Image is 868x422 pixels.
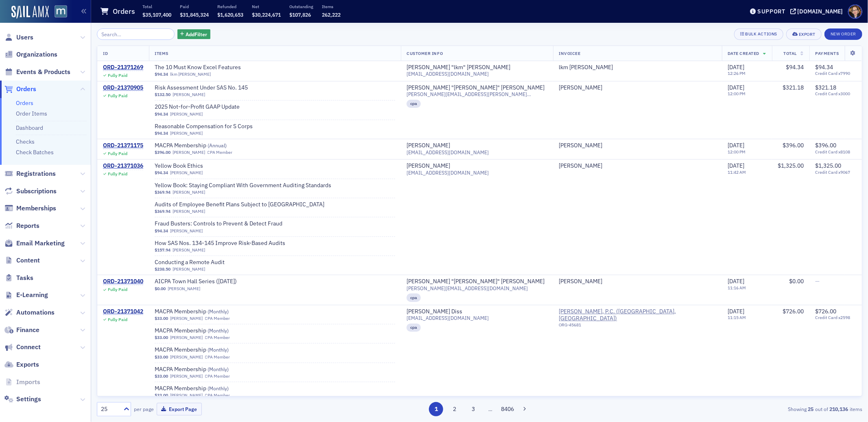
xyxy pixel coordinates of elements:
[16,169,56,178] span: Registrations
[205,393,230,398] div: CPA Member
[217,4,243,9] p: Refunded
[815,91,856,96] span: Credit Card x3000
[155,346,257,354] span: MACPA Membership
[734,28,783,40] button: Bulk Actions
[407,50,443,56] span: Customer Info
[108,151,127,156] div: Fully Paid
[170,170,203,175] a: [PERSON_NAME]
[155,50,168,56] span: Items
[108,317,127,322] div: Fully Paid
[155,374,168,379] span: $33.00
[155,201,324,208] span: Audits of Employee Benefit Plans Subject to ERISA
[170,72,211,77] a: lkm [PERSON_NAME]
[155,72,168,77] span: $94.34
[815,50,839,56] span: Payments
[746,32,777,36] div: Bulk Actions
[798,8,843,15] div: [DOMAIN_NAME]
[170,228,203,234] a: [PERSON_NAME]
[155,308,257,315] span: MACPA Membership
[155,220,282,227] a: Fraud Busters: Controls to Prevent & Detect Fraud
[155,142,257,149] a: MACPA Membership (Annual)
[155,267,171,272] span: $238.50
[4,33,33,42] a: Users
[16,308,55,317] span: Automations
[407,324,421,332] div: cpa
[4,221,39,230] a: Reports
[4,187,57,196] a: Subscriptions
[142,11,171,18] span: $35,107,400
[205,354,230,360] div: CPA Member
[407,149,489,155] span: [EMAIL_ADDRESS][DOMAIN_NAME]
[16,187,57,196] span: Subscriptions
[217,11,243,18] span: $1,620,653
[815,170,856,175] span: Credit Card x9067
[205,335,230,340] div: CPA Member
[155,64,257,71] span: The 10 Must Know Excel Features
[155,327,257,335] span: MACPA Membership
[728,91,746,96] time: 12:00 PM
[815,308,836,315] span: $726.00
[799,32,816,37] div: Export
[16,124,43,131] a: Dashboard
[815,315,856,320] span: Credit Card x2598
[186,31,207,38] span: Add Filter
[407,64,510,71] a: [PERSON_NAME] "lkm" [PERSON_NAME]
[485,405,496,413] span: …
[16,360,39,369] span: Exports
[173,247,205,253] a: [PERSON_NAME]
[103,308,143,315] div: ORD-21371042
[728,169,746,175] time: 11:42 AM
[170,131,203,136] a: [PERSON_NAME]
[173,150,205,155] a: [PERSON_NAME]
[155,142,257,149] span: MACPA Membership
[170,393,203,398] a: [PERSON_NAME]
[407,142,450,149] div: [PERSON_NAME]
[789,278,804,285] span: $0.00
[559,142,716,149] span: Maxene Bardwell
[108,171,127,177] div: Fully Paid
[4,326,39,335] a: Finance
[559,278,716,285] span: Randy Bittinger
[807,405,815,413] strong: 25
[16,138,35,145] a: Checks
[155,112,168,117] span: $94.34
[173,209,205,214] a: [PERSON_NAME]
[728,278,744,285] span: [DATE]
[170,112,203,117] a: [PERSON_NAME]
[4,50,57,59] a: Organizations
[16,204,56,213] span: Memberships
[208,346,229,353] span: ( Monthly )
[16,378,40,387] span: Imports
[728,149,746,155] time: 12:00 PM
[559,308,716,330] span: Lanigan Ryan, P.C. (Gaithersburg, MD)
[205,374,230,379] div: CPA Member
[16,395,41,404] span: Settings
[4,308,55,317] a: Automations
[155,240,285,247] span: How SAS Nos. 134-145 Improve Risk-Based Audits
[155,150,171,155] span: $396.00
[4,273,33,282] a: Tasks
[815,84,836,91] span: $321.18
[155,327,257,335] a: MACPA Membership (Monthly)
[407,308,462,315] a: [PERSON_NAME] Diss
[322,11,341,18] span: 262,222
[155,278,257,285] span: AICPA Town Hall Series (10/23/2025)
[407,84,544,92] div: [PERSON_NAME] "[PERSON_NAME]" [PERSON_NAME]
[407,71,489,77] span: [EMAIL_ADDRESS][DOMAIN_NAME]
[4,239,65,248] a: Email Marketing
[16,291,48,300] span: E-Learning
[407,170,489,176] span: [EMAIL_ADDRESS][DOMAIN_NAME]
[155,286,166,291] span: $0.00
[778,162,804,169] span: $1,325.00
[103,278,143,285] div: ORD-21371040
[4,85,36,94] a: Orders
[815,142,836,149] span: $396.00
[142,4,171,9] p: Total
[16,273,33,282] span: Tasks
[155,190,171,195] span: $369.94
[4,204,56,213] a: Memberships
[559,322,716,330] div: ORG-45681
[728,315,746,320] time: 11:15 AM
[4,360,39,369] a: Exports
